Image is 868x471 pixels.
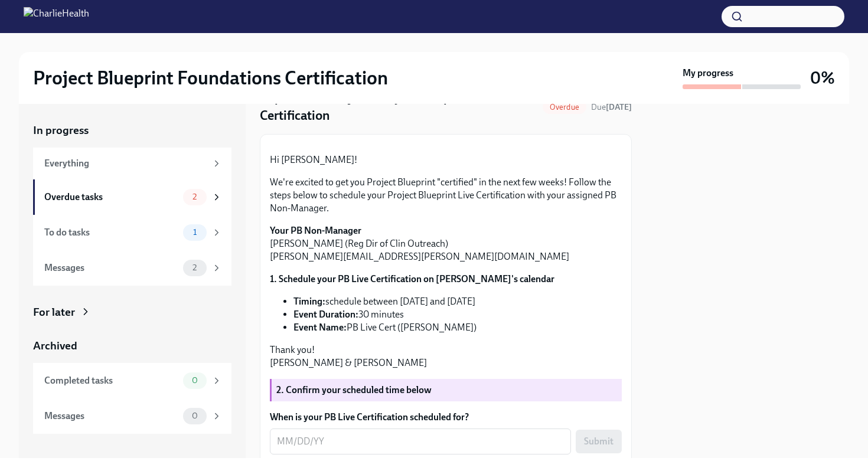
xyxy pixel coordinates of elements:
span: Overdue [543,103,586,112]
span: Due [591,102,632,112]
a: In progress [33,123,231,138]
p: Hi [PERSON_NAME]! [270,153,622,166]
strong: 1. Schedule your PB Live Certification on [PERSON_NAME]'s calendar [270,273,554,284]
p: Thank you! [PERSON_NAME] & [PERSON_NAME] [270,344,622,369]
strong: Event Name: [293,322,347,333]
p: We're excited to get you Project Blueprint "certified" in the next few weeks! Follow the steps be... [270,176,622,215]
div: Messages [44,410,178,423]
strong: Your PB Non-Manager [270,225,361,236]
h4: Reps: Schedule your Project Blueprint Live Certification [260,89,538,125]
a: Messages0 [33,398,231,434]
h2: Project Blueprint Foundations Certification [33,66,388,90]
a: Everything [33,148,231,179]
span: 2 [185,192,204,201]
span: 1 [186,228,204,237]
div: Everything [44,157,207,170]
a: For later [33,305,231,320]
div: Messages [44,261,178,274]
h3: 0% [810,67,835,89]
strong: Timing: [293,296,325,307]
span: 2 [185,263,204,272]
img: CharlieHealth [24,7,89,26]
div: Overdue tasks [44,191,178,204]
div: To do tasks [44,226,178,239]
strong: Event Duration: [293,309,358,320]
a: To do tasks1 [33,215,231,250]
label: When is your PB Live Certification scheduled for? [270,411,622,424]
a: Messages2 [33,250,231,286]
div: Completed tasks [44,374,178,387]
span: 0 [185,376,205,385]
strong: [DATE] [606,102,632,112]
div: For later [33,305,75,320]
li: PB Live Cert ([PERSON_NAME]) [293,321,622,334]
a: Archived [33,338,231,354]
span: September 3rd, 2025 09:00 [591,102,632,113]
p: [PERSON_NAME] (Reg Dir of Clin Outreach) [PERSON_NAME][EMAIL_ADDRESS][PERSON_NAME][DOMAIN_NAME] [270,224,622,263]
a: Completed tasks0 [33,363,231,398]
strong: My progress [683,67,733,80]
li: schedule between [DATE] and [DATE] [293,295,622,308]
a: Overdue tasks2 [33,179,231,215]
span: 0 [185,411,205,420]
li: 30 minutes [293,308,622,321]
strong: 2. Confirm your scheduled time below [276,384,432,395]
